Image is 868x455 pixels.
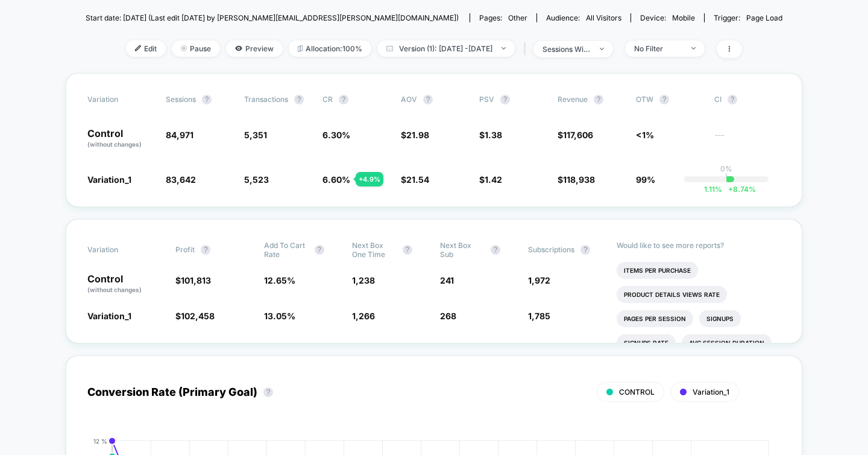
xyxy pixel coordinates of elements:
[87,129,154,149] p: Control
[322,174,350,185] span: 6.60 %
[166,95,196,104] span: Sessions
[202,95,212,104] button: ?
[580,245,590,255] button: ?
[479,95,494,104] span: PSV
[440,311,456,321] span: 268
[617,310,693,327] li: Pages Per Session
[403,245,412,255] button: ?
[500,95,510,104] button: ?
[722,185,756,194] span: 8.74 %
[594,95,603,104] button: ?
[682,334,772,351] li: Avg Session Duration
[377,40,515,57] span: Version (1): [DATE] - [DATE]
[542,45,591,54] div: sessions with impression
[401,130,429,140] span: $
[352,311,375,321] span: 1,266
[617,262,698,279] li: Items Per Purchase
[659,95,669,104] button: ?
[294,95,304,104] button: ?
[528,275,550,285] span: 1,972
[226,40,283,57] span: Preview
[636,95,702,104] span: OTW
[521,40,533,58] span: |
[631,13,704,22] span: Device:
[87,141,142,148] span: (without changes)
[87,274,163,294] p: Control
[672,13,695,22] span: mobile
[166,130,193,140] span: 84,971
[485,130,502,140] span: 1.38
[558,174,595,185] span: $
[181,311,215,321] span: 102,458
[485,174,502,185] span: 1.42
[386,45,393,51] img: calendar
[406,174,429,185] span: 21.54
[175,245,195,254] span: Profit
[728,185,733,194] span: +
[636,130,654,140] span: <1%
[289,40,371,57] span: Allocation: 100%
[714,95,781,104] span: CI
[479,13,527,22] div: Pages:
[401,174,429,185] span: $
[563,130,593,140] span: 117,606
[175,275,211,285] span: $
[86,13,459,22] span: Start date: [DATE] (Last edit [DATE] by [PERSON_NAME][EMAIL_ADDRESS][PERSON_NAME][DOMAIN_NAME])
[135,45,141,51] img: edit
[175,311,215,321] span: $
[617,334,676,351] li: Signups Rate
[502,47,506,49] img: end
[699,310,741,327] li: Signups
[479,174,502,185] span: $
[617,286,727,303] li: Product Details Views Rate
[352,241,397,259] span: Next Box One Time
[181,45,187,51] img: end
[201,245,210,255] button: ?
[440,275,454,285] span: 241
[528,311,550,321] span: 1,785
[339,95,348,104] button: ?
[322,95,333,104] span: CR
[352,275,375,285] span: 1,238
[264,241,309,259] span: Add To Cart Rate
[87,174,131,185] span: Variation_1
[528,245,574,254] span: Subscriptions
[87,286,142,293] span: (without changes)
[440,241,485,259] span: Next Box Sub
[728,95,737,104] button: ?
[634,44,682,53] div: No Filter
[714,13,782,22] div: Trigger:
[263,387,273,397] button: ?
[714,132,781,149] span: ---
[558,95,588,104] span: Revenue
[87,311,131,321] span: Variation_1
[87,241,154,259] span: Variation
[406,130,429,140] span: 21.98
[586,13,621,22] span: All Visitors
[619,387,655,396] span: CONTROL
[244,174,269,185] span: 5,523
[691,47,696,49] img: end
[298,45,303,52] img: rebalance
[322,130,350,140] span: 6.30 %
[617,241,781,250] p: Would like to see more reports?
[172,40,220,57] span: Pause
[181,275,211,285] span: 101,813
[423,95,433,104] button: ?
[87,95,154,104] span: Variation
[636,174,655,185] span: 99%
[720,164,732,173] p: 0%
[264,311,295,321] span: 13.05 %
[693,387,729,396] span: Variation_1
[244,95,288,104] span: Transactions
[546,13,621,22] div: Audience:
[93,437,107,444] tspan: 12 %
[356,172,383,186] div: + 4.9 %
[315,245,324,255] button: ?
[126,40,166,57] span: Edit
[563,174,595,185] span: 118,938
[558,130,593,140] span: $
[725,173,728,182] p: |
[244,130,267,140] span: 5,351
[704,185,722,194] span: 1.11 %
